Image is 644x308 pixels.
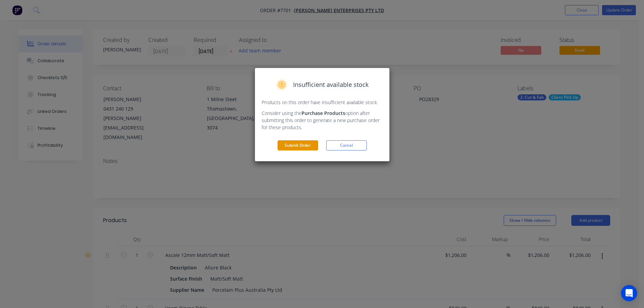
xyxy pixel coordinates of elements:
[302,110,345,116] strong: Purchase Products
[262,110,383,131] p: Consider using the option after submitting this order to generate a new purchase order for these ...
[278,140,318,150] button: Submit Order
[262,99,383,106] p: Products on this order have insufficient available stock.
[326,140,367,150] button: Cancel
[293,80,368,89] span: Insufficient available stock
[621,285,637,301] div: Open Intercom Messenger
